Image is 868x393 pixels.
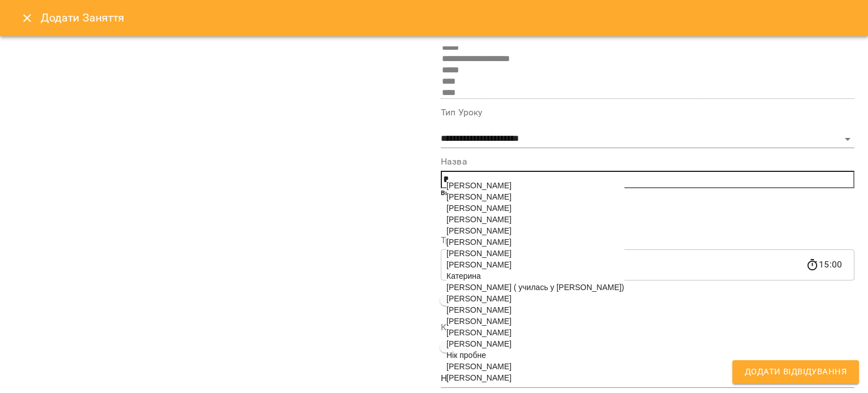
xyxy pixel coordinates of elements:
span: [PERSON_NAME] [446,339,511,348]
button: Close [14,5,41,32]
label: Тривалість уроку(в хвилинах) [441,236,854,245]
label: Назва [441,157,854,166]
span: [PERSON_NAME] [446,373,511,382]
span: [PERSON_NAME] ( училась у [PERSON_NAME]) [446,283,624,292]
h6: Додати Заняття [41,9,854,27]
span: [PERSON_NAME] [446,215,511,224]
li: Додати всіх клієнтів з тегом # [463,210,854,221]
span: [PERSON_NAME] [446,328,511,337]
span: [PERSON_NAME] [446,249,511,258]
button: Додати Відвідування [732,360,859,384]
div: Нова Кімната [441,370,854,388]
span: [PERSON_NAME] [446,260,511,269]
label: Тип Уроку [441,108,854,117]
span: [PERSON_NAME] [446,294,511,303]
span: Додати Відвідування [745,365,847,379]
span: [PERSON_NAME] [446,181,511,190]
span: Нік пробне [446,351,486,360]
span: [PERSON_NAME] [446,204,511,213]
span: [PERSON_NAME] [446,192,511,201]
span: [PERSON_NAME] [446,237,511,247]
span: [PERSON_NAME] [446,317,511,326]
b: Використовуйте @ + або # щоб [441,189,548,197]
span: [PERSON_NAME] [446,226,511,235]
span: [PERSON_NAME] [446,305,511,314]
li: Додати клієнта через @ або + [463,199,854,210]
span: Катерина [446,271,481,280]
span: [PERSON_NAME] [446,362,511,371]
label: Кімната [441,323,854,332]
